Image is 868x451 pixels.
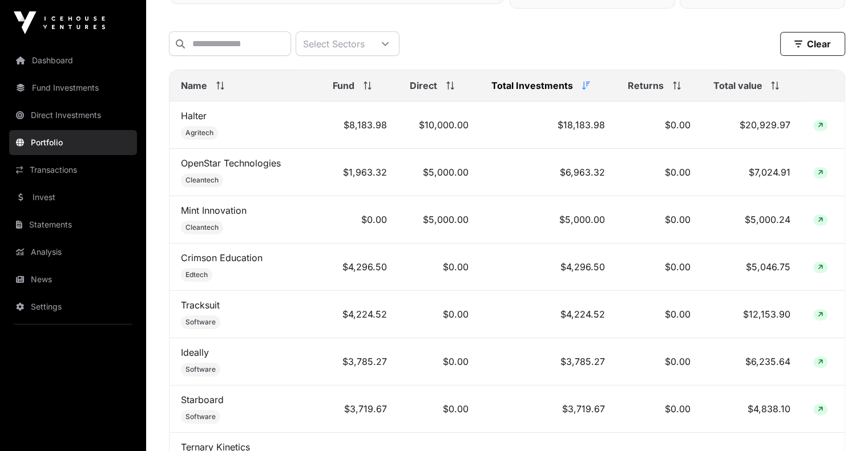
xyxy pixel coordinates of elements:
a: Starboard [181,394,224,405]
a: Ideally [181,347,209,358]
td: $12,153.90 [701,291,801,338]
td: $4,838.10 [701,385,801,433]
td: $4,296.50 [480,243,616,291]
td: $18,183.98 [480,101,616,149]
a: Statements [9,212,137,237]
a: Analysis [9,239,137,265]
td: $0.00 [616,291,701,338]
td: $0.00 [398,291,480,338]
img: Icehouse Ventures Logo [14,11,105,34]
a: Transactions [9,157,137,182]
span: Direct [410,79,437,92]
td: $20,929.97 [701,101,801,149]
a: News [9,267,137,292]
a: Crimson Education [181,252,263,263]
td: $4,224.52 [321,291,398,338]
td: $5,000.24 [701,196,801,243]
a: Halter [181,110,207,121]
span: Software [185,365,216,374]
span: Software [185,412,216,421]
td: $0.00 [398,243,480,291]
td: $0.00 [616,149,701,196]
a: Fund Investments [9,75,137,100]
td: $8,183.98 [321,101,398,149]
div: Select Sectors [296,32,372,55]
a: Portfolio [9,130,137,155]
td: $5,046.75 [701,243,801,291]
td: $0.00 [616,243,701,291]
td: $0.00 [616,338,701,385]
a: Mint Innovation [181,205,247,216]
td: $0.00 [616,101,701,149]
iframe: Chat Widget [811,396,868,451]
a: Invest [9,185,137,210]
a: Dashboard [9,48,137,73]
span: Total Investments [491,79,573,92]
td: $3,719.67 [480,385,616,433]
span: Agritech [185,128,213,137]
td: $0.00 [616,385,701,433]
td: $0.00 [321,196,398,243]
span: Cleantech [185,176,219,185]
span: Returns [628,79,664,92]
td: $6,235.64 [701,338,801,385]
td: $3,785.27 [321,338,398,385]
td: $7,024.91 [701,149,801,196]
td: $6,963.32 [480,149,616,196]
td: $10,000.00 [398,101,480,149]
a: Tracksuit [181,299,220,311]
button: Clear [780,32,845,56]
td: $5,000.00 [480,196,616,243]
a: Direct Investments [9,103,137,128]
td: $0.00 [398,338,480,385]
a: Settings [9,294,137,319]
td: $5,000.00 [398,196,480,243]
td: $1,963.32 [321,149,398,196]
span: Software [185,318,216,327]
span: Name [181,79,207,92]
td: $4,296.50 [321,243,398,291]
td: $0.00 [616,196,701,243]
span: Total value [713,79,762,92]
span: Fund [333,79,354,92]
td: $3,719.67 [321,385,398,433]
span: Cleantech [185,223,219,232]
td: $3,785.27 [480,338,616,385]
a: OpenStar Technologies [181,157,281,169]
td: $4,224.52 [480,291,616,338]
td: $5,000.00 [398,149,480,196]
td: $0.00 [398,385,480,433]
span: Edtech [185,270,208,279]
